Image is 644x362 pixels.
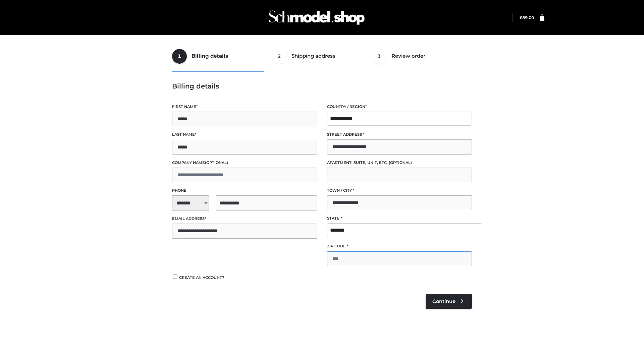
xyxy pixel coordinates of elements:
span: Create an account? [179,275,224,280]
label: Town / City [327,187,472,194]
h3: Billing details [172,82,472,90]
label: Phone [172,187,317,194]
label: Email address [172,216,317,222]
a: Continue [426,294,472,309]
label: Apartment, suite, unit, etc. [327,160,472,166]
label: Country / Region [327,104,472,110]
input: Create an account? [172,275,178,279]
img: Schmodel Admin 964 [266,4,367,31]
bdi: 89.00 [520,15,534,20]
label: Company name [172,160,317,166]
label: Last name [172,131,317,138]
span: (optional) [389,160,412,165]
span: (optional) [205,160,228,165]
label: First name [172,104,317,110]
span: £ [520,15,522,20]
label: State [327,215,472,222]
label: ZIP Code [327,243,472,249]
a: £89.00 [520,15,534,20]
span: Continue [432,298,455,304]
label: Street address [327,131,472,138]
